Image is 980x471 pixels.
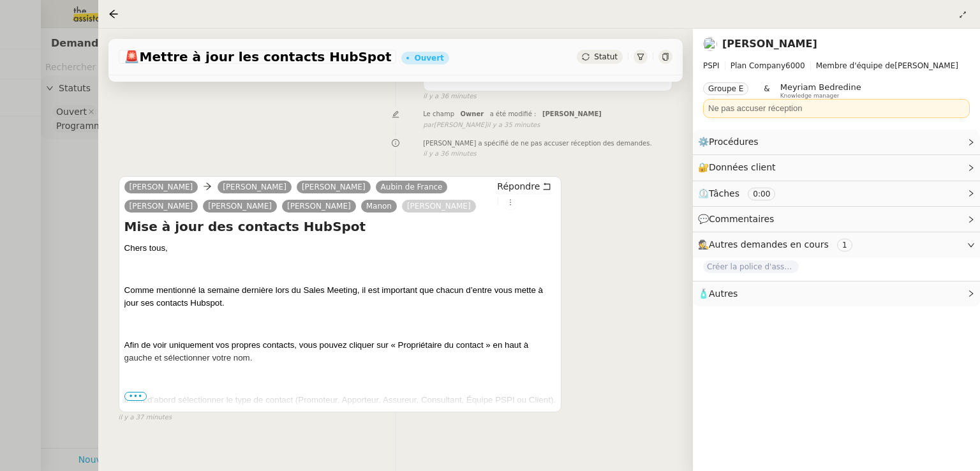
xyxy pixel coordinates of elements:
[431,70,469,81] span: Ouvert
[218,181,292,193] a: [PERSON_NAME]
[703,61,720,70] span: PSPI
[423,138,651,149] span: [PERSON_NAME] a spécifié de ne pas accuser réception des demandes.
[709,288,738,299] span: Autres
[764,82,769,99] span: &
[423,120,434,131] span: par
[402,200,476,212] a: [PERSON_NAME]
[693,155,980,180] div: 🔐Données client
[376,181,448,193] a: Aubin de France
[709,239,829,250] span: Autres demandes en cours
[780,82,861,99] app-user-label: Knowledge manager
[722,38,817,50] a: [PERSON_NAME]
[698,288,738,299] span: 🧴
[698,239,857,250] span: 🕵️
[698,188,786,198] span: ⏲️
[361,200,397,212] a: Manon
[837,239,852,251] nz-tag: 1
[297,181,371,193] a: [PERSON_NAME]
[124,243,168,253] span: Chers tous,
[693,130,980,154] div: ⚙️Procédures
[693,207,980,232] div: 💬Commentaires
[703,260,799,273] span: Créer la police d'assurance pour EMAD Energy SA
[709,137,759,147] span: Procédures
[461,110,484,117] span: Owner
[693,181,980,206] div: ⏲️Tâches 0:00
[594,52,618,61] span: Statut
[780,82,861,92] span: Meyriam Bedredine
[693,232,980,257] div: 🕵️Autres demandes en cours 1
[124,218,556,235] h4: Mise à jour des contacts HubSpot
[203,200,277,212] a: [PERSON_NAME]
[124,50,392,63] span: Mettre à jour les contacts HubSpot
[423,149,477,160] span: il y a 36 minutes
[693,281,980,306] div: 🧴Autres
[487,120,540,131] span: il y a 35 minutes
[423,91,477,102] span: il y a 36 minutes
[698,214,780,224] span: 💬
[124,340,528,363] span: Afin de voir uniquement vos propres contacts, vous pouvez cliquer sur « Propriétaire du contact »...
[703,59,970,72] span: [PERSON_NAME]
[423,110,454,117] span: Le champ
[490,110,537,117] span: a été modifié :
[124,200,198,212] a: [PERSON_NAME]
[124,395,556,405] span: Il faut d’abord sélectionner le type de contact (Promoteur, Apporteur, Assureur, Consultant, Équi...
[709,214,774,224] span: Commentaires
[497,180,540,193] span: Répondre
[119,412,172,423] span: il y a 37 minutes
[124,49,140,64] span: 🚨
[785,61,805,70] span: 6000
[698,160,781,175] span: 🔐
[423,120,540,131] small: [PERSON_NAME]
[542,110,602,117] span: [PERSON_NAME]
[124,285,543,308] span: Comme mentionné la semaine dernière lors du Sales Meeting, il est important que chacun d’entre vo...
[708,102,965,115] div: Ne pas accuser réception
[698,135,764,149] span: ⚙️
[780,93,840,100] span: Knowledge manager
[124,181,198,193] a: [PERSON_NAME]
[493,179,556,193] button: Répondre
[709,162,776,172] span: Données client
[414,54,443,62] div: Ouvert
[748,188,775,200] nz-tag: 0:00
[124,392,147,401] span: •••
[703,82,748,95] nz-tag: Groupe E
[709,188,739,198] span: Tâches
[282,200,356,212] a: [PERSON_NAME]
[731,61,785,70] span: Plan Company
[816,61,895,70] span: Membre d'équipe de
[703,37,717,51] img: users%2FJFLd9nv9Xedc5sw3Tv0uXAOtmPa2%2Favatar%2F614c234d-a034-4f22-a3a9-e3102a8b8590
